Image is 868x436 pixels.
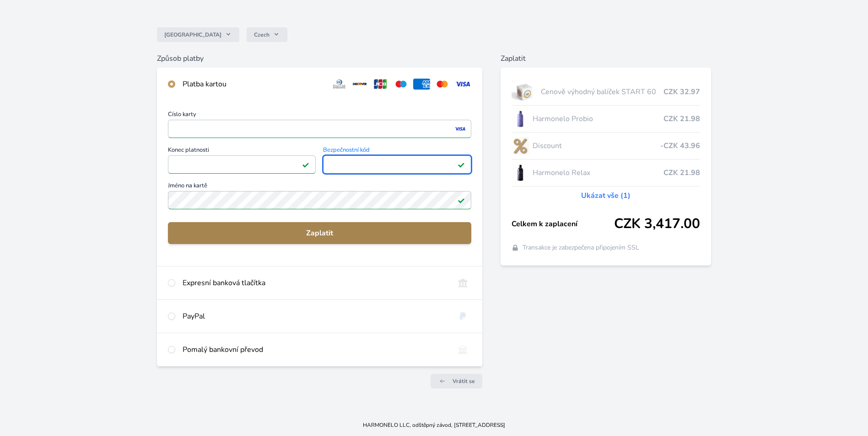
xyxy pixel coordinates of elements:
img: paypal.svg [454,311,471,322]
span: [GEOGRAPHIC_DATA] [164,31,221,38]
iframe: Iframe pro bezpečnostní kód [327,158,467,171]
span: Vrátit se [453,378,475,385]
span: CZK 21.98 [663,167,700,178]
span: Konec platnosti [168,147,316,155]
img: visa [454,125,466,133]
img: amex.svg [413,79,430,90]
span: Zaplatit [175,228,464,239]
img: bankTransfer_IBAN.svg [454,344,471,355]
h6: Zaplatit [501,53,712,64]
img: diners.svg [331,79,348,90]
h6: Způsob platby [157,53,482,64]
img: discover.svg [351,79,368,90]
span: Harmonelo Probio [533,113,664,124]
span: Bezpečnostní kód [323,147,471,155]
iframe: Iframe pro datum vypršení platnosti [172,158,312,171]
a: Vrátit se [431,374,482,388]
div: Expresní banková tlačítka [183,277,447,288]
img: maestro.svg [393,79,410,90]
img: CLEAN_RELAX_se_stinem_x-lo.jpg [512,161,529,184]
a: Ukázat vše (1) [581,190,631,201]
span: Cenově výhodný balíček START 60 [541,86,663,97]
input: Jméno na kartěPlatné pole [168,191,471,209]
img: mc.svg [434,79,451,90]
img: visa.svg [454,79,471,90]
img: start.jpg [512,80,538,103]
span: Harmonelo Relax [533,167,664,178]
button: Zaplatit [168,222,471,244]
span: CZK 3,417.00 [614,216,700,232]
div: PayPal [183,311,447,322]
span: Celkem k zaplacení [512,218,615,229]
button: [GEOGRAPHIC_DATA] [157,27,239,42]
span: Jméno na kartě [168,183,471,191]
button: Czech [247,27,287,42]
span: Czech [254,31,270,38]
img: jcb.svg [372,79,389,90]
span: CZK 21.98 [663,113,700,124]
img: Platné pole [458,161,465,168]
span: CZK 32.97 [663,86,700,97]
div: Platba kartou [183,79,323,90]
iframe: Iframe pro číslo karty [172,122,467,135]
span: Transakce je zabezpečena připojením SSL [523,243,639,252]
div: Pomalý bankovní převod [183,344,447,355]
span: Číslo karty [168,112,471,120]
span: Discount [533,140,661,151]
img: CLEAN_PROBIO_se_stinem_x-lo.jpg [512,107,529,130]
img: Platné pole [458,197,465,204]
img: onlineBanking_CZ.svg [454,277,471,288]
span: -CZK 43.96 [660,140,700,151]
img: Platné pole [302,161,309,168]
img: discount-lo.png [512,134,529,157]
